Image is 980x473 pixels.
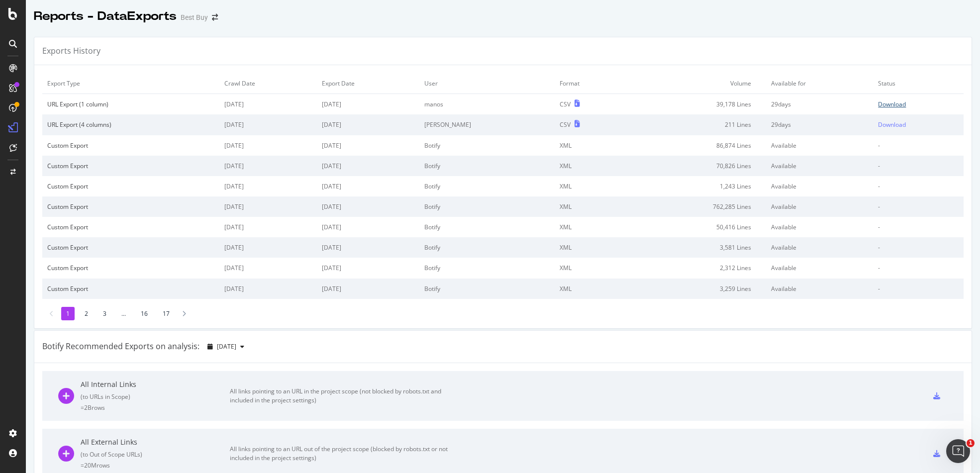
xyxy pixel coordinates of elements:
[771,223,868,231] div: Available
[933,450,940,457] div: csv-export
[419,73,555,94] td: User
[771,264,868,272] div: Available
[219,176,317,196] td: [DATE]
[419,156,555,176] td: Botify
[555,279,627,299] td: XML
[219,196,317,217] td: [DATE]
[873,135,964,156] td: -
[878,120,959,129] a: Download
[317,196,419,217] td: [DATE]
[419,279,555,299] td: Botify
[219,114,317,135] td: [DATE]
[317,176,419,196] td: [DATE]
[555,176,627,196] td: XML
[627,176,767,196] td: 1,243 Lines
[555,237,627,258] td: XML
[317,135,419,156] td: [DATE]
[627,279,767,299] td: 3,259 Lines
[47,202,214,211] div: Custom Export
[873,73,964,94] td: Status
[181,12,208,22] div: Best Buy
[47,162,214,170] div: Custom Export
[771,284,868,293] div: Available
[42,45,100,57] div: Exports History
[81,379,230,389] div: All Internal Links
[555,73,627,94] td: Format
[317,258,419,278] td: [DATE]
[81,392,230,401] div: ( to URLs in Scope )
[47,223,214,231] div: Custom Export
[219,94,317,115] td: [DATE]
[61,307,75,320] li: 1
[317,114,419,135] td: [DATE]
[47,264,214,272] div: Custom Export
[873,237,964,258] td: -
[81,461,230,470] div: = 20M rows
[219,156,317,176] td: [DATE]
[946,439,970,463] iframe: Intercom live chat
[158,307,175,320] li: 17
[873,196,964,217] td: -
[419,237,555,258] td: Botify
[766,94,873,115] td: 29 days
[873,156,964,176] td: -
[47,100,214,108] div: URL Export (1 column)
[419,258,555,278] td: Botify
[80,307,93,320] li: 2
[627,258,767,278] td: 2,312 Lines
[81,403,230,412] div: = 2B rows
[217,342,236,351] span: 2025 Aug. 19th
[98,307,111,320] li: 3
[317,73,419,94] td: Export Date
[627,237,767,258] td: 3,581 Lines
[555,217,627,237] td: XML
[317,217,419,237] td: [DATE]
[219,279,317,299] td: [DATE]
[47,120,214,129] div: URL Export (4 columns)
[873,258,964,278] td: -
[230,445,454,463] div: All links pointing to an URL out of the project scope (blocked by robots.txt or not included in t...
[627,114,767,135] td: 211 Lines
[878,100,959,108] a: Download
[47,243,214,252] div: Custom Export
[219,258,317,278] td: [DATE]
[47,141,214,150] div: Custom Export
[873,279,964,299] td: -
[627,217,767,237] td: 50,416 Lines
[555,135,627,156] td: XML
[317,156,419,176] td: [DATE]
[419,196,555,217] td: Botify
[81,437,230,447] div: All External Links
[47,284,214,293] div: Custom Export
[419,94,555,115] td: manos
[555,196,627,217] td: XML
[627,94,767,115] td: 39,178 Lines
[771,182,868,190] div: Available
[42,73,219,94] td: Export Type
[34,8,177,25] div: Reports - DataExports
[555,258,627,278] td: XML
[555,156,627,176] td: XML
[627,135,767,156] td: 86,874 Lines
[766,73,873,94] td: Available for
[116,307,131,320] li: ...
[219,217,317,237] td: [DATE]
[873,176,964,196] td: -
[219,135,317,156] td: [DATE]
[878,120,906,129] div: Download
[967,439,975,447] span: 1
[47,182,214,190] div: Custom Export
[933,392,940,399] div: csv-export
[560,120,571,129] div: CSV
[419,176,555,196] td: Botify
[771,243,868,252] div: Available
[219,237,317,258] td: [DATE]
[419,135,555,156] td: Botify
[230,387,454,405] div: All links pointing to an URL in the project scope (not blocked by robots.txt and included in the ...
[878,100,906,108] div: Download
[219,73,317,94] td: Crawl Date
[136,307,153,320] li: 16
[627,73,767,94] td: Volume
[42,341,199,352] div: Botify Recommended Exports on analysis:
[203,339,248,355] button: [DATE]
